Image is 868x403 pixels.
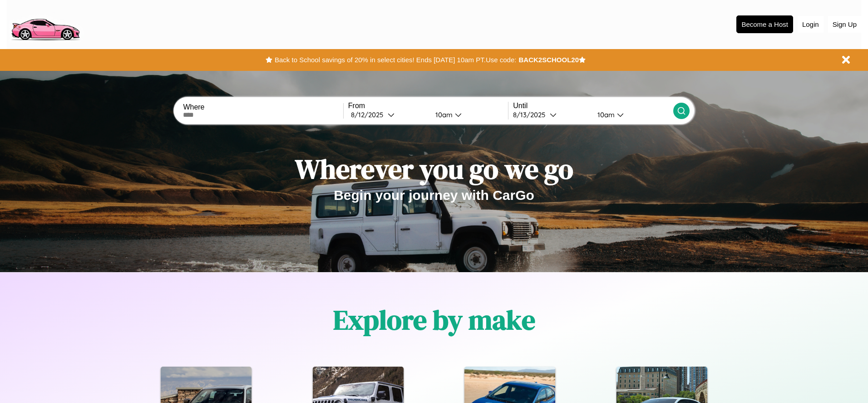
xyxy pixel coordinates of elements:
button: 8/12/2025 [348,110,428,119]
div: 8 / 13 / 2025 [513,110,550,119]
div: 10am [593,110,617,119]
button: Login [798,16,824,33]
button: 10am [590,110,673,119]
div: 8 / 12 / 2025 [351,110,388,119]
label: From [348,102,508,110]
div: 10am [431,110,455,119]
button: Sign Up [828,16,861,33]
label: Where [183,103,343,111]
b: BACK2SCHOOL20 [518,56,579,64]
button: 10am [428,110,508,119]
img: logo [7,5,84,43]
h1: Explore by make [333,301,535,338]
label: Until [513,102,673,110]
button: Back to School savings of 20% in select cities! Ends [DATE] 10am PT.Use code: [272,54,518,66]
button: Become a Host [736,15,793,33]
